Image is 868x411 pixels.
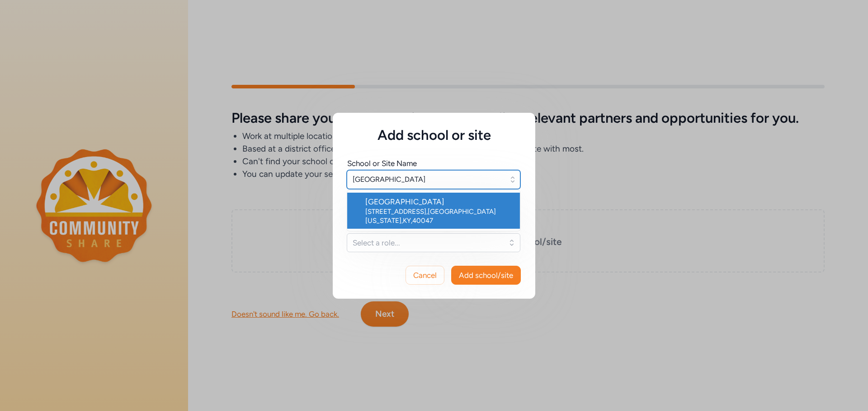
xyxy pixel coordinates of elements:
button: Cancel [406,266,444,285]
div: School or Site Name [347,158,417,169]
span: Select a role... [353,237,502,248]
div: [STREET_ADDRESS] , [GEOGRAPHIC_DATA][US_STATE] , KY , 40047 [365,207,513,225]
button: Add school/site [451,266,521,285]
span: Cancel [413,270,437,281]
button: Select a role... [347,233,520,252]
span: Add school/site [459,270,513,281]
input: Enter school name... [347,170,520,189]
h5: Add school or site [347,127,521,143]
div: [GEOGRAPHIC_DATA] [365,196,513,207]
